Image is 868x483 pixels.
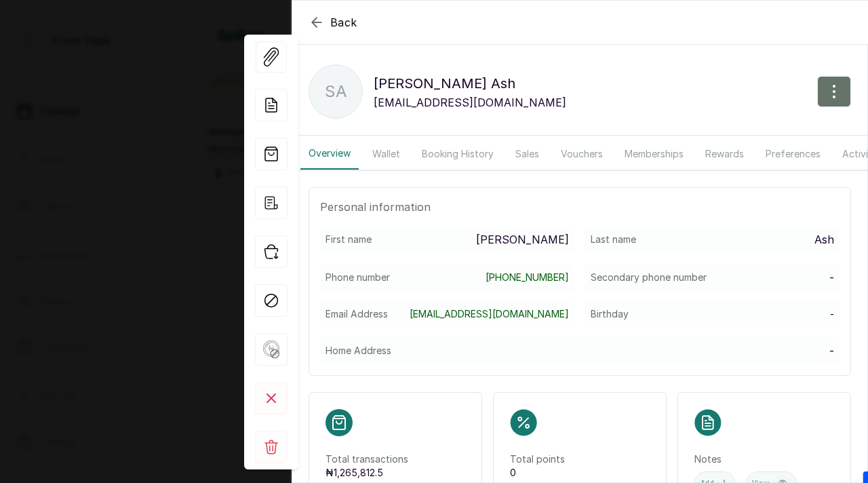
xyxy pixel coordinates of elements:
[325,344,391,358] p: Home Address
[507,138,547,170] button: Sales
[814,231,834,248] p: Ash
[330,14,357,31] span: Back
[591,233,636,246] p: Last name
[829,343,834,359] p: -
[486,271,569,284] a: [PHONE_NUMBER]
[510,467,516,478] span: 0
[334,467,383,478] span: 1,265,812.5
[325,79,347,104] p: SA
[309,14,357,31] button: Back
[320,199,840,215] p: Personal information
[325,466,465,480] p: ₦
[694,452,834,466] p: Notes
[757,138,829,170] button: Preferences
[374,73,566,94] p: [PERSON_NAME] Ash
[476,231,569,248] p: [PERSON_NAME]
[829,269,834,286] p: -
[325,271,390,284] p: Phone number
[616,138,692,170] button: Memberships
[830,307,834,321] p: -
[591,271,707,284] p: Secondary phone number
[591,307,629,321] p: Birthday
[697,138,752,170] button: Rewards
[553,138,611,170] button: Vouchers
[414,138,502,170] button: Booking History
[325,452,465,466] p: Total transactions
[300,138,359,170] button: Overview
[510,452,650,466] p: Total points
[325,233,372,246] p: First name
[410,307,569,321] a: [EMAIL_ADDRESS][DOMAIN_NAME]
[364,138,408,170] button: Wallet
[325,307,388,321] p: Email Address
[374,94,566,111] p: [EMAIL_ADDRESS][DOMAIN_NAME]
